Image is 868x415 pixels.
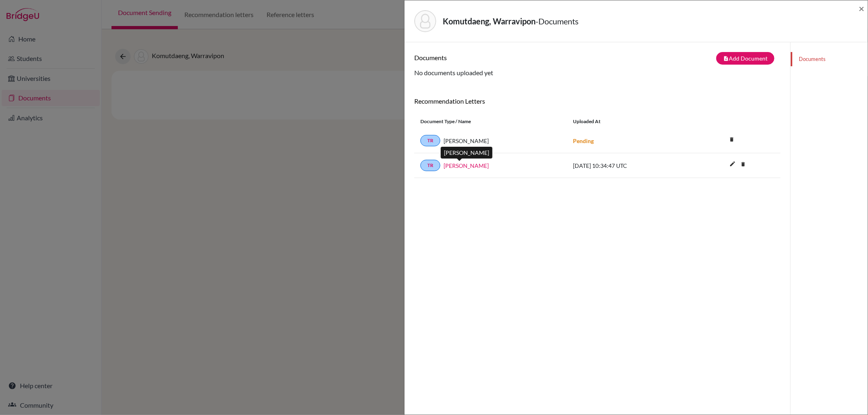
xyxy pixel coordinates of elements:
a: TR [420,135,440,146]
span: - Documents [536,16,579,26]
span: × [859,2,864,14]
span: [PERSON_NAME] [444,137,489,145]
div: [PERSON_NAME] [441,147,492,159]
strong: Komutdaeng, Warravipon [443,16,536,26]
a: delete [726,135,738,146]
div: No documents uploaded yet [414,52,781,78]
a: Documents [791,52,868,66]
span: [DATE] 10:34:47 UTC [573,162,627,169]
div: Document Type / Name [414,118,567,125]
div: Uploaded at [567,118,689,125]
button: Close [859,4,864,13]
i: delete [726,133,738,146]
i: note_add [723,56,729,61]
button: edit [726,159,739,171]
i: edit [726,157,739,170]
strong: Pending [573,137,594,144]
button: note_addAdd Document [716,52,774,65]
a: TR [420,160,440,171]
a: [PERSON_NAME] [444,161,489,170]
a: delete [737,159,749,170]
h6: Documents [414,54,597,61]
i: delete [737,158,749,170]
h6: Recommendation Letters [414,97,781,105]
